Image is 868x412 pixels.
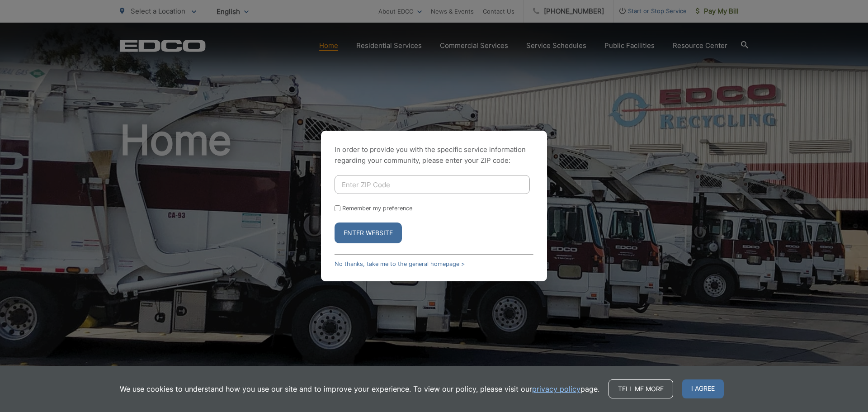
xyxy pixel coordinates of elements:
[335,144,533,166] p: In order to provide you with the specific service information regarding your community, please en...
[532,384,580,394] a: privacy policy
[335,223,402,243] button: Enter Website
[609,379,673,398] a: Tell me more
[120,384,599,394] p: We use cookies to understand how you use our site and to improve your experience. To view our pol...
[342,205,412,212] label: Remember my preference
[335,260,465,267] a: No thanks, take me to the general homepage >
[682,379,724,398] span: I agree
[335,175,530,194] input: Enter ZIP Code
